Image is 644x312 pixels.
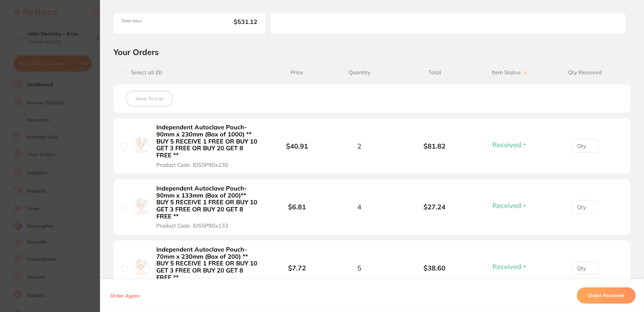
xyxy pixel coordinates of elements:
[492,262,521,271] span: Received
[322,69,397,76] span: Quantity
[286,142,308,150] b: $40.91
[156,124,260,159] b: Independent Autoclave Pouch- 90mm x 230mm (Box of 1000) ** BUY 5 RECEIVE 1 FREE OR BUY 10 GET 3 F...
[571,261,598,275] input: Qty
[108,292,141,298] button: Order Again
[492,140,521,149] span: Received
[156,162,228,168] span: Product Code: IDSSP90x230
[122,19,187,26] span: Total Value
[288,264,306,272] b: $7.72
[472,69,547,76] span: Item Status
[192,8,257,13] span: [STREET_ADDRESS],
[133,137,149,154] img: Independent Autoclave Pouch- 90mm x 230mm (Box of 1000) ** BUY 5 RECEIVE 1 FREE OR BUY 10 GET 3 F...
[397,69,472,76] span: Total
[577,287,636,304] button: Order Received
[154,246,262,290] button: Independent Autoclave Pouch- 70mm x 230mm (Box of 200) ** BUY 5 RECEIVE 1 FREE OR BUY 10 GET 3 FR...
[128,69,162,76] span: Select all ( 0 )
[288,203,306,211] b: $6.81
[154,124,262,168] button: Independent Autoclave Pouch- 90mm x 230mm (Box of 1000) ** BUY 5 RECEIVE 1 FREE OR BUY 10 GET 3 F...
[133,198,149,215] img: Independent Autoclave Pouch- 90mm x 133mm (Box of 200)** BUY 5 RECEIVE 1 FREE OR BUY 10 GET 3 FRE...
[490,140,529,149] button: Received
[192,19,257,26] b: $531.12
[113,47,630,57] h2: Your Orders
[490,262,529,271] button: Received
[357,203,361,211] span: 4
[357,142,361,150] span: 2
[126,91,173,106] button: Save To List
[154,185,262,229] button: Independent Autoclave Pouch- 90mm x 133mm (Box of 200)** BUY 5 RECEIVE 1 FREE OR BUY 10 GET 3 FRE...
[492,201,521,210] span: Received
[571,139,598,153] input: Qty
[156,223,228,229] span: Product Code: IDSSP90x133
[397,142,472,150] b: $81.82
[571,200,598,214] input: Qty
[397,203,472,211] b: $27.24
[133,259,149,276] img: Independent Autoclave Pouch- 70mm x 230mm (Box of 200) ** BUY 5 RECEIVE 1 FREE OR BUY 10 GET 3 FR...
[156,246,260,281] b: Independent Autoclave Pouch- 70mm x 230mm (Box of 200) ** BUY 5 RECEIVE 1 FREE OR BUY 10 GET 3 FR...
[272,69,322,76] span: Price
[490,201,529,210] button: Received
[357,264,361,272] span: 5
[156,185,260,220] b: Independent Autoclave Pouch- 90mm x 133mm (Box of 200)** BUY 5 RECEIVE 1 FREE OR BUY 10 GET 3 FRE...
[397,264,472,272] b: $38.60
[547,69,622,76] span: Qty Received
